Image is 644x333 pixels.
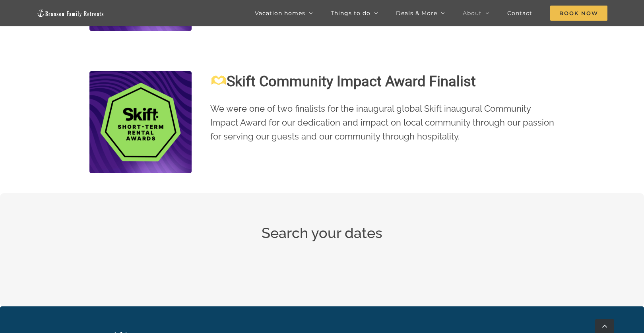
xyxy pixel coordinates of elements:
[37,8,104,17] img: Branson Family Retreats Logo
[89,71,192,173] img: skift awards
[89,223,555,243] h2: Search your dates
[396,10,437,16] span: Deals & More
[210,102,555,144] p: We were one of two finalists for the inaugural global Skift inaugural Community Impact Award for ...
[255,10,305,16] span: Vacation homes
[331,10,370,16] span: Things to do
[89,253,555,272] iframe: Branson Family Retreats - Opens on Book page - Availability/Property Search Widget
[507,10,532,16] span: Contact
[463,10,482,16] span: About
[550,6,607,21] span: Book Now
[211,74,226,88] img: 🫶
[210,73,476,90] strong: Skift Community Impact Award Finalist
